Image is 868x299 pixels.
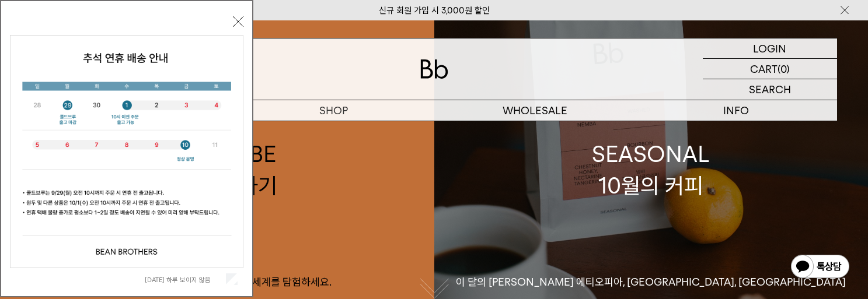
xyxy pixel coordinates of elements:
[750,59,778,79] p: CART
[145,276,224,284] label: [DATE] 하루 보이지 않음
[703,38,837,59] a: LOGIN
[703,59,837,79] a: CART (0)
[420,59,448,79] img: 로고
[11,36,243,268] img: 5e4d662c6b1424087153c0055ceb1a13_140731.jpg
[778,59,790,79] p: (0)
[434,100,636,121] p: WHOLESALE
[592,139,710,200] div: SEASONAL 10월의 커피
[790,254,850,282] img: 카카오톡 채널 1:1 채팅 버튼
[233,100,434,121] a: SHOP
[753,38,786,58] p: LOGIN
[233,16,243,27] button: 닫기
[379,5,490,16] a: 신규 회원 가입 시 3,000원 할인
[749,79,791,100] p: SEARCH
[636,100,837,121] p: INFO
